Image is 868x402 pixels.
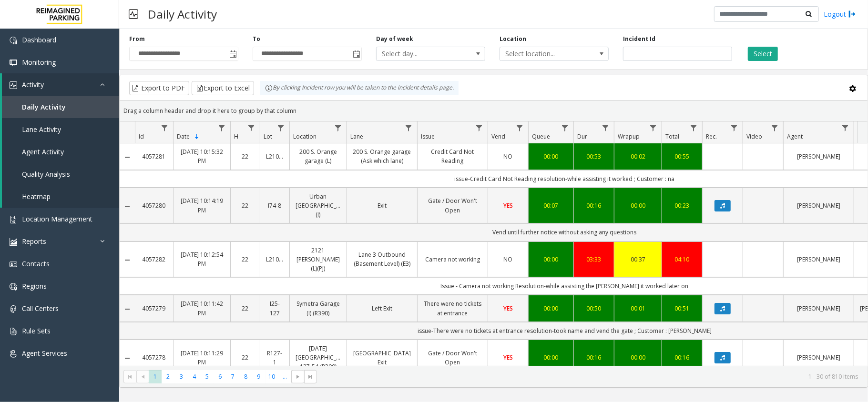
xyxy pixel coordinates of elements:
a: Exit [353,201,411,210]
div: 00:53 [580,152,608,161]
img: logout [848,9,856,19]
a: I25-127 [266,299,284,317]
a: Collapse Details [120,305,135,313]
a: YES [494,304,522,313]
a: [PERSON_NAME] [789,201,848,210]
a: 200 S. Orange garage (L) [296,147,341,165]
span: Page 5 [201,370,214,383]
span: Page 6 [214,370,226,383]
span: Agent [787,132,803,141]
span: Vend [491,132,505,141]
span: Queue [532,132,550,141]
a: Dur Filter Menu [599,121,612,134]
img: 'icon' [10,350,17,358]
a: Vend Filter Menu [513,121,526,134]
a: 00:02 [620,152,656,161]
a: NO [494,152,522,161]
a: Quality Analysis [2,163,119,185]
span: YES [503,353,513,362]
span: Call Centers [22,304,59,313]
a: L21070600 [266,255,284,264]
a: 22 [236,353,254,362]
a: 00:51 [668,304,696,313]
a: 4057282 [141,255,167,264]
span: Heatmap [22,192,51,201]
img: pageIcon [129,2,138,26]
a: Queue Filter Menu [559,121,572,134]
a: L21086700 [266,152,284,161]
span: Page 7 [226,370,239,383]
a: [DATE] 10:11:42 PM [179,299,225,317]
a: 00:16 [580,353,608,362]
span: Quality Analysis [22,170,70,179]
a: 04:10 [668,255,696,264]
a: [DATE] 10:12:54 PM [179,250,225,268]
a: Video Filter Menu [768,121,781,134]
a: 22 [236,304,254,313]
span: Total [665,132,679,141]
span: Page 1 [149,370,162,383]
a: Total Filter Menu [687,121,700,134]
span: Location Management [22,214,92,223]
span: Id [139,132,144,141]
a: Agent Activity [2,141,119,163]
button: Export to Excel [192,81,254,95]
img: 'icon' [10,283,17,291]
a: YES [494,201,522,210]
a: Collapse Details [120,256,135,264]
span: Regions [22,281,47,291]
a: Lot Filter Menu [275,121,287,134]
a: 00:01 [620,304,656,313]
a: Rec. Filter Menu [728,121,741,134]
a: 00:50 [580,304,608,313]
img: 'icon' [10,261,17,268]
span: Dashboard [22,35,56,44]
img: 'icon' [10,328,17,335]
a: [DATE] 10:11:29 PM [179,349,225,367]
a: [PERSON_NAME] [789,255,848,264]
button: Export to PDF [129,81,189,95]
a: Gate / Door Won't Open [423,196,482,214]
a: 00:23 [668,201,696,210]
span: Page 10 [266,370,278,383]
a: 00:00 [620,201,656,210]
span: Date [177,132,190,141]
a: Credit Card Not Reading [423,147,482,165]
span: Page 2 [162,370,174,383]
span: Go to the last page [307,373,315,381]
div: 00:00 [534,152,568,161]
span: Lane [350,132,363,141]
a: 4057280 [141,201,167,210]
span: YES [503,304,513,312]
a: Left Exit [353,304,411,313]
a: [DATE] 10:14:19 PM [179,196,225,214]
a: 4057279 [141,304,167,313]
div: 00:00 [534,304,568,313]
a: 00:00 [620,353,656,362]
div: 00:55 [668,152,696,161]
a: Collapse Details [120,354,135,362]
a: Issue Filter Menu [473,121,486,134]
a: 00:16 [580,201,608,210]
span: Agent Activity [22,147,64,156]
span: Select day... [377,47,463,60]
a: 03:33 [580,255,608,264]
span: Rule Sets [22,326,51,335]
span: Location [293,132,317,141]
a: Id Filter Menu [158,121,171,134]
span: Wrapup [618,132,640,141]
a: Gate / Door Won't Open [423,349,482,367]
img: infoIcon.svg [265,84,273,92]
span: Rec. [706,132,717,141]
div: Drag a column header and drop it here to group by that column [120,102,868,119]
a: 00:37 [620,255,656,264]
a: Daily Activity [2,96,119,118]
span: Toggle popup [351,47,361,60]
a: [PERSON_NAME] [789,304,848,313]
span: Page 4 [188,370,201,383]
